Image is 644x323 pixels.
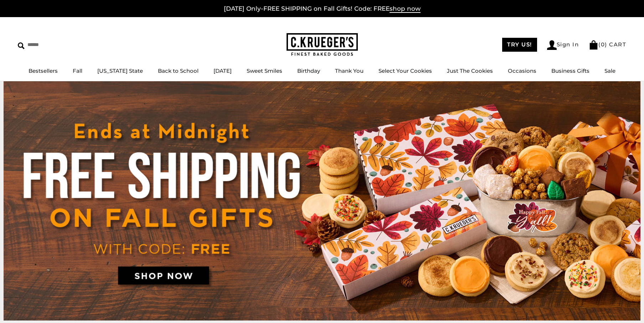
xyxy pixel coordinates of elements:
[213,67,232,74] a: [DATE]
[247,67,282,74] a: Sweet Smiles
[29,67,58,74] a: Bestsellers
[73,67,82,74] a: Fall
[287,33,358,56] img: C.KRUEGER'S
[378,67,432,74] a: Select Your Cookies
[508,67,536,74] a: Occasions
[589,41,626,48] a: (0) CART
[502,38,537,52] a: TRY US!
[447,67,493,74] a: Just The Cookies
[547,40,579,50] a: Sign In
[4,81,640,321] img: C.Krueger's Special Offer
[158,67,199,74] a: Back to School
[18,42,25,49] img: Search
[335,67,364,74] a: Thank You
[224,5,421,13] a: [DATE] Only-FREE SHIPPING on Fall Gifts! Code: FREEshop now
[589,40,598,50] img: Bag
[297,67,320,74] a: Birthday
[601,41,605,48] span: 0
[97,67,143,74] a: [US_STATE] State
[390,5,421,13] span: shop now
[547,40,557,50] img: Account
[604,67,615,74] a: Sale
[551,67,589,74] a: Business Gifts
[18,39,103,50] input: Search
